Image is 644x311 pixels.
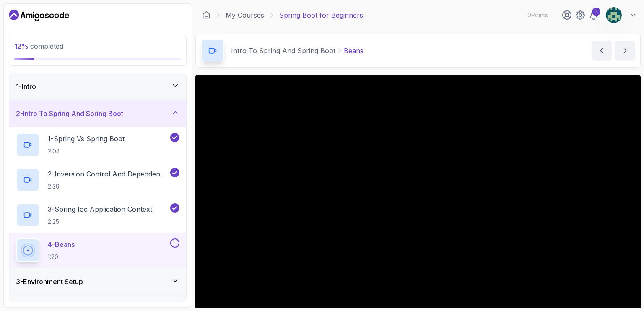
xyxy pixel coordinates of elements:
p: 2:39 [48,182,169,191]
p: 0 Points [527,11,548,19]
p: 1:20 [48,253,75,261]
button: 1-Spring Vs Spring Boot2:02 [16,133,179,156]
p: 2 - Inversion Control And Dependency Injection [48,169,169,179]
a: Dashboard [9,9,69,22]
button: 4-Beans1:20 [16,238,179,262]
p: Spring Boot for Beginners [279,10,363,20]
button: previous content [592,41,612,61]
h3: 2 - Intro To Spring And Spring Boot [16,109,123,119]
a: Dashboard [202,11,210,19]
h3: 3 - Environment Setup [16,277,83,287]
p: 2:25 [48,218,152,226]
img: user profile image [606,7,622,23]
button: 1-Intro [9,73,186,100]
h3: 1 - Intro [16,81,36,91]
button: 3-Environment Setup [9,268,186,295]
span: completed [14,42,63,50]
p: Beans [344,46,364,56]
p: 3 - Spring Ioc Application Context [48,204,152,214]
button: 2-Intro To Spring And Spring Boot [9,100,186,127]
a: 1 [589,10,599,20]
a: My Courses [226,10,264,20]
p: 4 - Beans [48,239,75,249]
button: next content [615,41,635,61]
div: 1 [592,8,600,16]
span: 12 % [14,42,29,50]
p: Intro To Spring And Spring Boot [231,46,335,56]
p: 2:02 [48,147,125,155]
button: 3-Spring Ioc Application Context2:25 [16,203,179,227]
p: 1 - Spring Vs Spring Boot [48,134,125,144]
button: 2-Inversion Control And Dependency Injection2:39 [16,168,179,192]
button: user profile image [605,7,637,23]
